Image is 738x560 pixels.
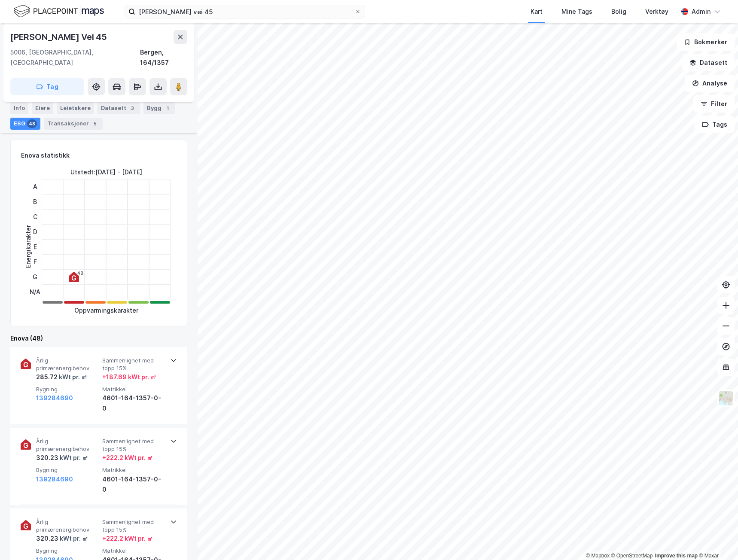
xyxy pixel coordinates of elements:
div: 320.23 [36,453,88,463]
div: [PERSON_NAME] Vei 45 [10,30,109,44]
iframe: Chat Widget [695,519,738,560]
span: Bygning [36,466,99,474]
div: + 222.2 kWt pr. ㎡ [102,533,153,544]
button: Tag [10,78,84,95]
button: Analyse [685,75,735,92]
div: 5006, [GEOGRAPHIC_DATA], [GEOGRAPHIC_DATA] [10,47,140,68]
div: Transaksjoner [44,118,103,130]
div: C [30,209,40,224]
span: Sammenlignet med topp 15% [102,438,165,453]
div: Energikarakter [23,225,34,268]
div: Mine Tags [561,6,592,17]
div: B [30,194,40,209]
span: Sammenlignet med topp 15% [102,357,165,372]
button: 139284690 [36,393,73,403]
div: Admin [692,6,711,17]
div: 5 [91,119,99,128]
div: Enova statistikk [21,150,70,161]
button: 139284690 [36,474,73,484]
div: G [30,269,40,284]
span: Bygning [36,386,99,393]
span: Bygning [36,547,99,554]
div: 4601-164-1357-0-0 [102,393,165,414]
input: Søk på adresse, matrikkel, gårdeiere, leietakere eller personer [135,5,354,18]
div: Datasett [98,102,140,114]
div: Enova (48) [10,333,187,344]
img: logo.f888ab2527a4732fd821a326f86c7f29.svg [14,4,104,19]
button: Filter [693,95,735,113]
a: OpenStreetMap [611,553,653,559]
div: kWt pr. ㎡ [58,372,87,382]
div: E [30,239,40,254]
div: Oppvarmingskarakter [74,305,138,316]
button: Tags [695,116,735,133]
div: kWt pr. ㎡ [58,533,88,544]
div: Bergen, 164/1357 [140,47,187,68]
span: Matrikkel [102,386,165,393]
div: 48 [27,119,37,128]
div: ESG [10,118,40,130]
a: Improve this map [655,553,698,559]
div: Info [10,102,28,114]
div: Bolig [611,6,626,17]
div: Kart [531,6,543,17]
div: Kontrollprogram for chat [695,519,738,560]
button: Datasett [682,54,735,71]
div: 3 [128,104,137,113]
div: + 187.69 kWt pr. ㎡ [102,372,156,382]
span: Årlig primærenergibehov [36,438,99,453]
div: Verktøy [645,6,668,17]
div: Bygg [143,102,175,114]
img: Z [718,390,734,406]
span: Årlig primærenergibehov [36,518,99,533]
span: Sammenlignet med topp 15% [102,518,165,533]
a: Mapbox [586,553,610,559]
button: Bokmerker [677,33,735,51]
div: Eiere [32,102,53,114]
div: 48 [77,271,83,276]
div: N/A [30,284,40,299]
span: Matrikkel [102,547,165,554]
div: + 222.2 kWt pr. ㎡ [102,453,153,463]
div: Leietakere [57,102,94,114]
div: Utstedt : [DATE] - [DATE] [70,167,142,177]
div: 4601-164-1357-0-0 [102,474,165,495]
div: kWt pr. ㎡ [58,453,88,463]
span: Årlig primærenergibehov [36,357,99,372]
span: Matrikkel [102,466,165,474]
div: 1 [163,104,172,113]
div: 320.23 [36,533,88,544]
div: D [30,224,40,239]
div: 285.72 [36,372,87,382]
div: F [30,254,40,269]
div: A [30,179,40,194]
